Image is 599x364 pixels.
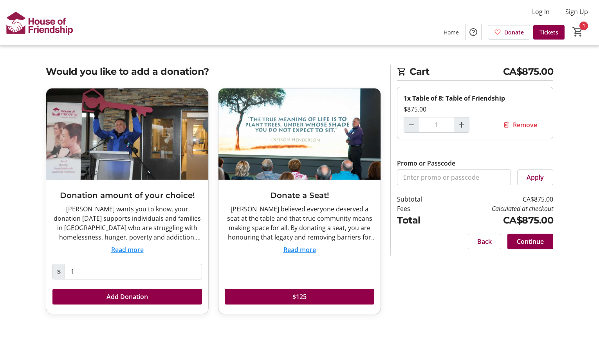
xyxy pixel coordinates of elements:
[504,28,524,36] span: Donate
[292,292,307,301] span: $125
[225,204,374,242] div: [PERSON_NAME] believed everyone deserved a seat at the table and that true community means making...
[493,117,547,133] button: Remove
[437,25,465,40] a: Home
[225,289,374,305] button: $125
[571,25,585,39] button: Cart
[218,88,381,180] img: Donate a Seat!
[52,189,202,201] h3: Donation amount of your choice!
[46,65,381,79] h2: Would you like to add a donation?
[404,105,547,114] div: $875.00
[397,195,442,204] td: Subtotal
[488,25,530,40] a: Donate
[465,24,481,40] button: Help
[532,7,550,16] span: Log In
[559,5,594,18] button: Sign Up
[444,28,459,36] span: Home
[454,117,469,132] button: Increment by one
[46,88,208,180] img: Donation amount of your choice!
[111,245,144,254] button: Read more
[404,94,547,103] div: 1x Table of 8: Table of Friendship
[397,204,442,213] td: Fees
[397,65,553,81] h2: Cart
[565,7,588,16] span: Sign Up
[397,159,455,168] label: Promo or Passcode
[477,237,492,246] span: Back
[52,289,202,305] button: Add Donation
[65,264,202,279] input: Donation Amount
[442,204,553,213] td: Calculated at checkout
[513,120,537,130] span: Remove
[283,245,316,254] button: Read more
[507,234,553,249] button: Continue
[442,195,553,204] td: CA$875.00
[52,204,202,242] div: [PERSON_NAME] wants you to know, your donation [DATE] supports individuals and families in [GEOGR...
[468,234,501,249] button: Back
[526,5,556,18] button: Log In
[225,189,374,201] h3: Donate a Seat!
[442,213,553,227] td: CA$875.00
[539,28,558,36] span: Tickets
[503,65,554,79] span: CA$875.00
[419,117,454,133] input: Table of 8: Table of Friendship Quantity
[52,264,65,279] span: $
[404,117,419,132] button: Decrement by one
[397,213,442,227] td: Total
[106,292,148,301] span: Add Donation
[527,173,544,182] span: Apply
[5,3,74,42] img: House of Friendship's Logo
[517,237,544,246] span: Continue
[517,169,553,185] button: Apply
[533,25,565,40] a: Tickets
[397,169,511,185] input: Enter promo or passcode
